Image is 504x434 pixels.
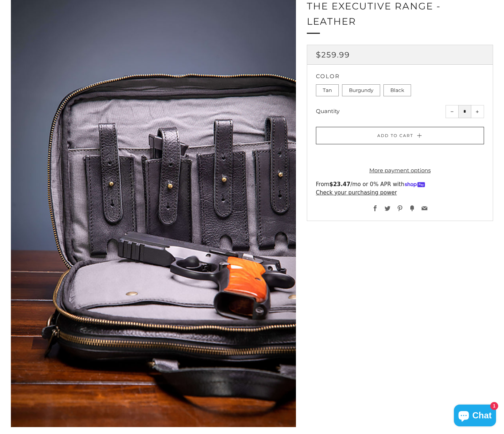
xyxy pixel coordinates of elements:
span: $259.99 [316,50,350,59]
label: Burgundy [342,84,380,97]
button: Add to Cart [316,127,484,144]
span: Add to Cart [377,133,413,138]
a: More payment options [316,165,484,176]
h2: Color [316,73,484,79]
span: − [451,110,454,113]
label: Tan [316,84,339,97]
input: quantity [458,105,471,118]
span: + [476,110,479,113]
inbox-online-store-chat: Shopify online store chat [452,405,498,428]
label: Quantity [316,108,340,114]
label: Black [383,84,411,97]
